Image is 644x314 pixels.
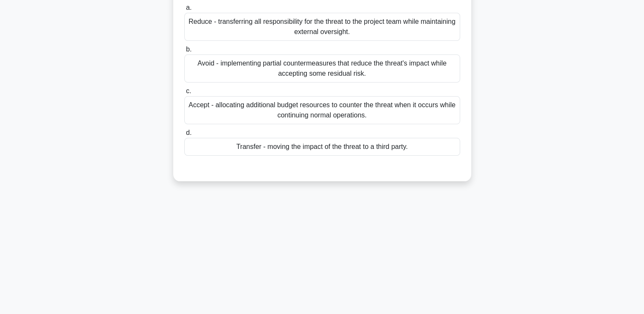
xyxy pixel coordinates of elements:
[186,4,192,11] span: a.
[186,129,192,136] span: d.
[184,96,460,124] div: Accept - allocating additional budget resources to counter the threat when it occurs while contin...
[184,138,460,156] div: Transfer - moving the impact of the threat to a third party.
[186,87,191,94] span: c.
[184,13,460,41] div: Reduce - transferring all responsibility for the threat to the project team while maintaining ext...
[186,46,192,53] span: b.
[184,54,460,83] div: Avoid - implementing partial countermeasures that reduce the threat's impact while accepting some...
